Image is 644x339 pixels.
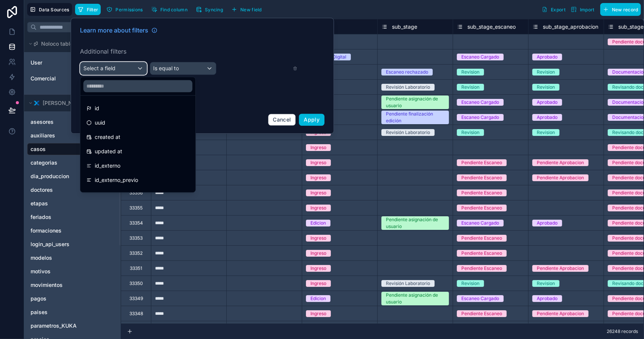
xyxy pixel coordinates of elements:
span: motivos [31,268,51,275]
div: etapas [27,197,118,210]
div: motivos [27,265,118,277]
div: 33348 [129,311,143,317]
div: Pendiente asignación de usuario [386,96,444,109]
img: Xano logo [34,100,40,106]
div: casos [27,143,118,155]
button: Xano logo[PERSON_NAME] [27,98,107,108]
span: Filter [87,7,98,12]
span: id [95,104,99,113]
div: movimientos [27,279,118,291]
span: Permissions [115,7,143,12]
div: Pendiente Aprobacion [537,174,584,181]
div: Ingreso [310,190,326,196]
span: Find column [160,7,188,12]
span: categorias [31,159,57,166]
span: sub_stage_escaneo [467,23,516,31]
div: 33356 [129,190,143,196]
div: doctores [27,184,118,196]
div: Aprobado [537,54,558,60]
div: Ingreso [310,205,326,211]
a: Comercial [31,75,92,82]
div: Ingreso [310,280,326,287]
span: movimientos [31,281,63,289]
div: parametros_KUKA [27,320,118,332]
div: Revision [461,129,480,136]
a: asesores [31,118,99,126]
div: asesores [27,116,118,128]
div: categorias [27,157,118,169]
span: casos [31,145,46,153]
div: Pendiente Escaneo [461,250,502,257]
div: Pendiente Escaneo [461,174,502,181]
span: dia_produccion [31,173,69,180]
span: 26248 records [607,328,638,334]
div: Ingreso [310,310,326,317]
button: Data Sources [27,3,72,16]
div: Escaneo Cargado [461,114,499,121]
a: Permissions [104,4,148,15]
div: Revision [537,84,555,91]
span: Comercial [31,75,56,82]
button: New record [600,3,641,16]
div: Pendiente Escaneo [461,190,502,196]
div: Revision [461,69,480,76]
div: Ingreso [310,235,326,242]
button: Syncing [193,4,226,15]
a: parametros_KUKA [31,322,99,330]
div: Pendiente Escaneo [461,205,502,211]
div: Ingreso [310,265,326,272]
a: paises [31,308,99,316]
a: categorias [31,159,99,166]
div: Revisión Laboratorio [386,84,430,91]
button: Filter [75,4,101,15]
a: User [31,59,92,66]
span: id_externo_previo [95,176,138,185]
span: New field [240,7,262,12]
div: Revisión Laboratorio [386,129,430,136]
div: modelos [27,252,118,264]
div: Ingreso [310,144,326,151]
span: doctores [31,186,53,194]
div: Revision [461,280,480,287]
div: Edicion [310,220,326,227]
div: Pendiente Aprobacion [537,159,584,166]
button: New field [229,4,264,15]
a: casos [31,145,99,153]
div: auxiliares [27,129,118,142]
a: motivos [31,268,99,275]
div: Escaneo Cargado [461,220,499,227]
span: New record [612,7,638,12]
span: auxiliares [31,132,55,139]
button: Permissions [104,4,145,15]
div: 33354 [129,220,143,226]
span: uuid [95,118,105,127]
span: pagos [31,295,46,302]
span: feriados [31,213,51,221]
div: Aprobado [537,99,558,106]
span: formaciones [31,227,61,234]
span: Syncing [205,7,223,12]
span: modelos [31,254,52,262]
div: Aprobado [537,114,558,121]
div: Revision [537,129,555,136]
div: Escaneo Cargado [461,295,499,302]
div: formaciones [27,225,118,237]
span: [PERSON_NAME] [43,99,86,107]
span: paises [31,308,48,316]
div: login_api_users [27,238,118,250]
div: Ingreso [310,250,326,257]
div: Escaneo rechazado [386,69,428,76]
div: Escaneo Cargado [461,99,499,106]
div: Ingreso [310,159,326,166]
span: id_externo [95,161,120,170]
span: Data Sources [39,7,69,12]
div: Revisión Laboratorio [386,280,430,287]
span: Export [551,7,566,12]
div: Revision [537,69,555,76]
a: formaciones [31,227,99,234]
span: Import [580,7,595,12]
div: Pendiente finalización edición [386,111,444,124]
span: sub_stage_aprobacion [543,23,598,31]
div: Revision [537,280,555,287]
div: pagos [27,293,118,305]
